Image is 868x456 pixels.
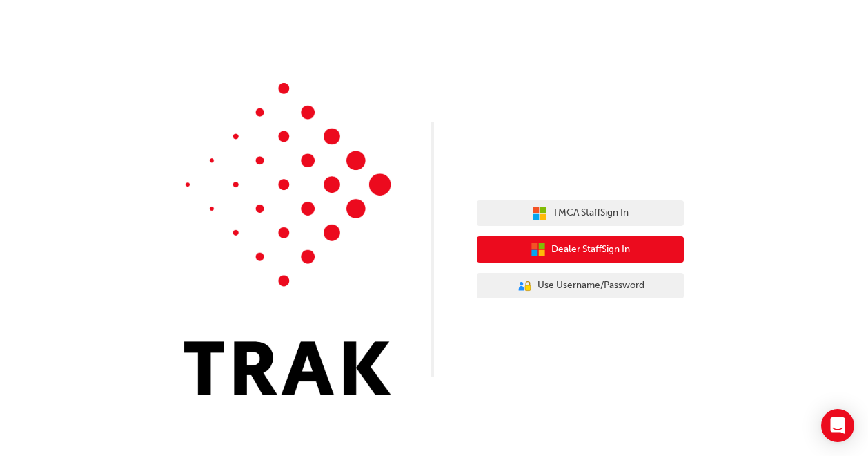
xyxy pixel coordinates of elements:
span: Dealer Staff Sign In [551,242,630,258]
button: Use Username/Password [477,273,684,299]
button: TMCA StaffSign In [477,200,684,227]
button: Dealer StaffSign In [477,236,684,263]
img: Trak [184,83,391,395]
span: TMCA Staff Sign In [553,205,629,221]
div: Open Intercom Messenger [821,409,854,442]
span: Use Username/Password [537,278,644,294]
